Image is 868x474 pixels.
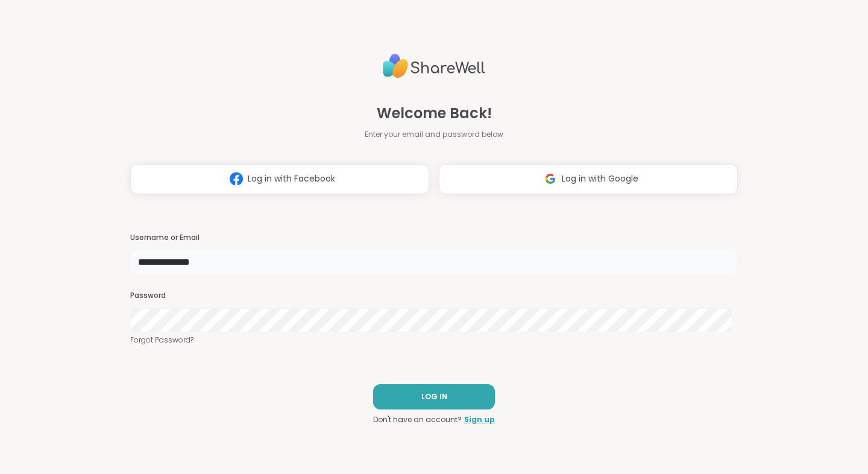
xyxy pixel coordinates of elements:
[373,414,462,425] span: Don't have an account?
[130,233,738,243] h3: Username or Email
[464,414,495,425] a: Sign up
[377,103,492,124] span: Welcome Back!
[421,391,447,402] span: LOG IN
[539,168,562,190] img: ShareWell Logomark
[248,172,335,185] span: Log in with Facebook
[373,384,495,409] button: LOG IN
[130,164,429,194] button: Log in with Facebook
[562,172,638,185] span: Log in with Google
[225,168,248,190] img: ShareWell Logomark
[439,164,738,194] button: Log in with Google
[130,335,738,346] a: Forgot Password?
[365,129,503,140] span: Enter your email and password below
[383,49,485,83] img: ShareWell Logo
[130,291,738,301] h3: Password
